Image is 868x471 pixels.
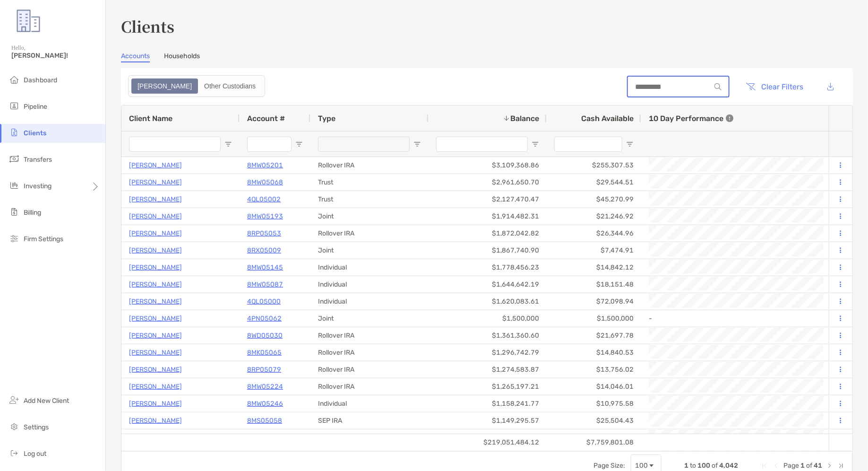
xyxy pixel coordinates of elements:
div: Rollover IRA [310,327,429,344]
a: [PERSON_NAME] [129,415,182,427]
div: $255,307.53 [547,157,641,174]
a: 4PN05062 [247,313,282,324]
div: $1,149,295.57 [429,412,547,429]
div: $7,759,801.08 [547,434,641,451]
a: [PERSON_NAME] [129,296,182,307]
span: Billing [24,209,41,217]
a: [PERSON_NAME] [129,159,182,171]
a: 8MS05058 [247,415,282,427]
div: $1,158,241.77 [429,395,547,412]
span: Transfers [24,156,52,164]
div: Individual [310,293,429,310]
img: billing icon [9,206,20,218]
img: firm-settings icon [9,233,20,244]
a: [PERSON_NAME] [129,313,182,324]
button: Open Filter Menu [295,140,303,148]
p: 8MW05246 [247,398,283,410]
div: 100 [635,462,648,470]
img: transfers icon [9,153,20,165]
a: [PERSON_NAME] [129,381,182,392]
img: logout icon [9,447,20,459]
a: 8MW05145 [247,262,283,273]
input: Client Name Filter Input [129,137,221,152]
div: Rollover IRA [310,361,429,378]
p: [PERSON_NAME] [129,279,182,290]
a: [PERSON_NAME] [129,398,182,410]
span: Balance [510,114,539,123]
div: $1,914,482.31 [429,208,547,225]
div: $1,265,197.21 [429,378,547,395]
span: Client Name [129,114,172,123]
a: 8MW05087 [247,279,283,290]
div: $1,778,456.23 [429,259,547,276]
span: Account # [247,114,285,123]
a: [PERSON_NAME] [129,227,182,239]
p: [PERSON_NAME] [129,176,182,188]
div: $14,046.01 [547,378,641,395]
span: Dashboard [24,76,57,84]
div: $1,361,360.60 [429,327,547,344]
span: 1 [800,462,805,470]
div: Last Page [837,462,845,470]
span: Firm Settings [24,235,63,243]
div: $26,344.96 [547,225,641,242]
a: 8RP05079 [247,364,281,375]
img: investing icon [9,180,20,191]
div: Rollover IRA [310,344,429,361]
div: $1,644,642.19 [429,276,547,293]
div: $25,504.43 [547,412,641,429]
div: $2,127,470.47 [429,191,547,208]
p: [PERSON_NAME] [129,364,182,375]
img: pipeline icon [9,100,20,112]
div: $18,151.48 [547,276,641,293]
input: Balance Filter Input [436,137,528,152]
img: settings icon [9,421,20,432]
a: 8MK05065 [247,347,282,358]
a: 8MW05068 [247,176,283,188]
a: [PERSON_NAME] [129,330,182,341]
img: input icon [714,83,722,90]
a: 8MW05193 [247,210,283,222]
span: 4,042 [719,462,738,470]
a: Households [164,52,200,62]
div: $21,246.92 [547,208,641,225]
span: Page [783,462,799,470]
span: of [712,462,718,470]
input: Account # Filter Input [247,137,292,152]
div: $1,137,288.98 [429,429,547,446]
div: $1,872,042.82 [429,225,547,242]
input: Cash Available Filter Input [554,137,622,152]
div: $1,500,000 [547,310,641,327]
div: $1,620,083.61 [429,293,547,310]
div: Page Size: [593,462,625,470]
a: Accounts [121,52,150,62]
button: Clear Filters [739,76,811,97]
a: 4QN05061 [247,432,282,444]
div: $29,544.51 [547,174,641,191]
span: 1 [684,462,688,470]
div: Trust [310,191,429,208]
a: 4QL05002 [247,193,281,205]
div: $21,697.78 [547,327,641,344]
div: Joint [310,310,429,327]
div: $1,296,742.79 [429,344,547,361]
p: 8RP05053 [247,227,281,239]
p: 8MW05224 [247,381,283,392]
div: $10,975.58 [547,395,641,412]
a: [PERSON_NAME] [129,262,182,273]
div: Zoe [132,79,197,93]
div: Joint [310,208,429,225]
span: Type [318,114,335,123]
a: 8RX05009 [247,244,281,256]
a: 8MW05201 [247,159,283,171]
button: Open Filter Menu [532,140,539,148]
p: 8WD05030 [247,330,283,341]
